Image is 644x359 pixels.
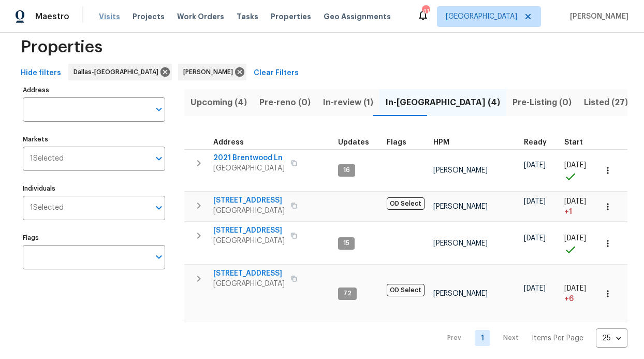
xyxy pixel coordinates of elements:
span: Pre-reno (0) [259,95,311,110]
label: Markets [23,136,165,142]
button: Open [152,102,166,117]
button: Open [152,250,166,264]
span: Updates [338,139,369,146]
label: Individuals [23,185,165,192]
button: Open [152,151,166,166]
span: [PERSON_NAME] [433,240,488,247]
span: Dallas-[GEOGRAPHIC_DATA] [74,67,163,77]
span: [GEOGRAPHIC_DATA] [213,236,285,246]
span: Properties [21,42,103,52]
span: Pre-Listing (0) [513,95,572,110]
span: 1 Selected [30,154,64,163]
span: + 6 [564,294,574,304]
span: OD Select [387,284,425,296]
span: [GEOGRAPHIC_DATA] [213,206,285,216]
button: Hide filters [17,64,65,83]
span: Ready [524,139,547,146]
td: Project started on time [560,222,596,265]
span: [DATE] [524,198,546,205]
span: Upcoming (4) [191,95,247,110]
span: Tasks [237,13,258,20]
span: [GEOGRAPHIC_DATA] [213,279,285,289]
span: Visits [99,11,120,22]
span: Projects [133,11,165,22]
span: [GEOGRAPHIC_DATA] [446,11,517,22]
span: In-[GEOGRAPHIC_DATA] (4) [386,95,500,110]
span: 16 [339,166,354,175]
span: Geo Assignments [324,11,391,22]
p: Items Per Page [532,333,583,343]
span: [PERSON_NAME] [433,167,488,174]
span: [PERSON_NAME] [433,290,488,297]
span: [GEOGRAPHIC_DATA] [213,163,285,174]
span: [PERSON_NAME] [433,203,488,210]
div: Dallas-[GEOGRAPHIC_DATA] [68,64,172,80]
span: [DATE] [564,235,586,242]
span: Flags [387,139,406,146]
span: Start [564,139,583,146]
span: 72 [339,289,356,298]
span: [DATE] [524,235,546,242]
span: OD Select [387,197,425,210]
span: [DATE] [564,285,586,292]
span: [STREET_ADDRESS] [213,225,285,236]
div: [PERSON_NAME] [178,64,246,80]
button: Open [152,200,166,215]
span: [DATE] [564,162,586,169]
span: In-review (1) [323,95,373,110]
div: Earliest renovation start date (first business day after COE or Checkout) [524,139,556,146]
span: 1 Selected [30,204,64,212]
span: [STREET_ADDRESS] [213,268,285,279]
span: + 1 [564,207,572,217]
label: Flags [23,235,165,241]
nav: Pagination Navigation [437,328,627,348]
span: Listed (27) [584,95,628,110]
button: Clear Filters [250,64,303,83]
span: [DATE] [524,162,546,169]
span: 2021 Brentwood Ln [213,153,285,163]
div: 25 [596,325,627,352]
span: Properties [271,11,311,22]
span: [PERSON_NAME] [566,11,628,22]
span: Address [213,139,244,146]
div: Actual renovation start date [564,139,592,146]
span: HPM [433,139,449,146]
label: Address [23,87,165,93]
td: Project started on time [560,149,596,192]
span: Work Orders [177,11,224,22]
div: 41 [422,6,429,17]
td: Project started 1 days late [560,192,596,222]
span: [DATE] [524,285,546,292]
span: [STREET_ADDRESS] [213,195,285,206]
a: Goto page 1 [475,330,490,346]
span: Clear Filters [254,67,299,80]
span: Hide filters [21,67,61,80]
td: Project started 6 days late [560,265,596,322]
span: [DATE] [564,198,586,205]
span: [PERSON_NAME] [183,67,237,77]
span: Maestro [35,11,69,22]
span: 15 [339,239,354,248]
